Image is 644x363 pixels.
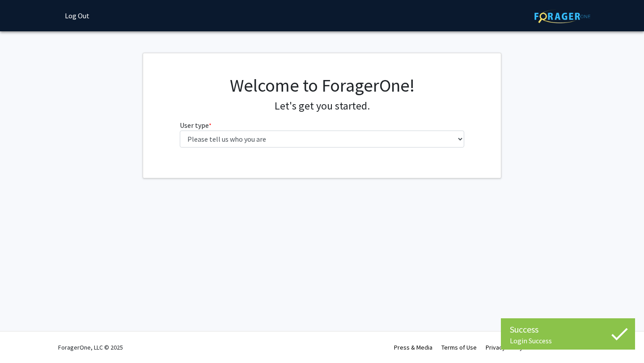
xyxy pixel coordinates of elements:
[486,343,523,351] a: Privacy Policy
[180,120,212,131] label: User type
[58,332,123,363] div: ForagerOne, LLC © 2025
[534,9,590,23] img: ForagerOne Logo
[180,75,465,96] h1: Welcome to ForagerOne!
[180,100,465,113] h4: Let's get you started.
[394,343,432,351] a: Press & Media
[441,343,477,351] a: Terms of Use
[510,323,626,336] div: Success
[510,336,626,345] div: Login Success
